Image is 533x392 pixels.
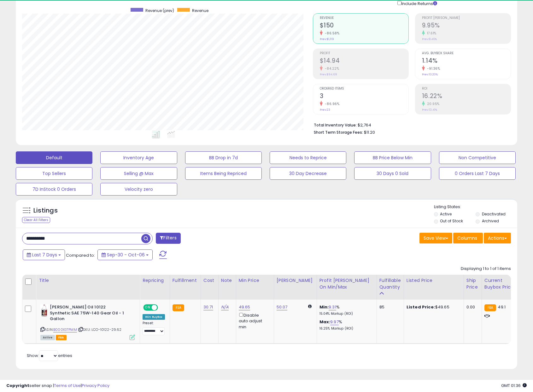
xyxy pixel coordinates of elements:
b: Min: [319,304,329,310]
button: Last 7 Days [23,249,65,260]
h2: $14.94 [320,57,408,66]
th: The percentage added to the cost of goods (COGS) that forms the calculator for Min & Max prices. [317,275,377,300]
small: Prev: 23 [320,108,330,112]
b: Total Inventory Value: [314,122,357,128]
button: Needs to Reprice [270,151,346,164]
span: Columns [457,235,477,241]
div: Min Price [239,277,271,284]
b: Listed Price: [407,304,435,310]
a: B000IG7PMM [53,327,77,332]
span: 49.1 [498,304,506,310]
h2: 3 [320,92,408,101]
label: Archived [482,218,499,224]
span: Sep-30 - Oct-06 [107,252,145,258]
div: Preset: [143,321,165,335]
div: Win BuyBox [143,314,165,320]
button: Inventory Age [100,151,177,164]
small: Prev: 8.46% [422,37,437,41]
small: 20.95% [425,102,440,106]
span: Avg. Buybox Share [422,52,511,55]
li: $2,764 [314,121,506,128]
div: Displaying 1 to 1 of 1 items [461,266,511,272]
button: 30 Day Decrease [270,167,346,180]
span: Revenue [192,8,208,13]
small: Prev: $94.69 [320,73,337,76]
h2: $150 [320,22,408,30]
span: 2025-10-14 01:36 GMT [501,383,527,389]
span: $11.20 [364,129,375,135]
button: Non Competitive [439,151,516,164]
button: Velocity zero [100,183,177,196]
div: [PERSON_NAME] [277,277,314,284]
h5: Listings [33,206,58,215]
small: 17.61% [425,31,436,36]
b: Short Term Storage Fees: [314,130,363,135]
span: Revenue [320,16,408,20]
button: BB Drop in 7d [185,151,262,164]
small: -91.36% [425,66,440,71]
a: Privacy Policy [82,383,109,389]
span: Ordered Items [320,87,408,91]
div: Current Buybox Price [484,277,517,290]
p: 16.25% Markup (ROI) [319,326,372,331]
div: Ship Price [466,277,479,290]
button: Selling @ Max [100,167,177,180]
span: Revenue (prev) [145,8,174,13]
button: 30 Days 0 Sold [354,167,431,180]
button: 7D InStock 0 Orders [16,183,92,196]
span: Compared to: [66,252,95,258]
div: % [319,319,372,331]
div: Fulfillment [173,277,198,284]
div: Repricing [143,277,167,284]
small: -86.58% [323,31,340,36]
div: Profit [PERSON_NAME] on Min/Max [319,277,374,290]
a: N/A [221,304,229,310]
label: Deactivated [482,211,506,217]
img: 41mEU4xdf6L._SL40_.jpg [40,304,48,317]
button: Items Being Repriced [185,167,262,180]
span: Profit [320,52,408,55]
button: Top Sellers [16,167,92,180]
small: FBA [173,304,184,311]
h2: 1.14% [422,57,511,66]
small: -84.22% [323,66,339,71]
p: 15.04% Markup (ROI) [319,312,372,316]
small: Prev: $1,119 [320,37,334,41]
a: 50.07 [277,304,288,310]
small: Prev: 13.41% [422,108,437,112]
label: Active [440,211,452,217]
span: ROI [422,87,511,91]
div: ASIN: [40,304,135,339]
div: Listed Price [407,277,461,284]
span: Profit [PERSON_NAME] [422,16,511,20]
span: Show: entries [27,353,72,359]
button: BB Price Below Min [354,151,431,164]
button: Default [16,151,92,164]
div: 0.00 [466,304,477,310]
div: Note [221,277,233,284]
button: 0 Orders Last 7 Days [439,167,516,180]
div: % [319,304,372,316]
div: 85 [379,304,399,310]
a: 30.71 [203,304,213,310]
a: 49.65 [239,304,250,310]
div: $49.65 [407,304,459,310]
button: Save View [419,233,452,243]
small: Prev: 13.20% [422,73,438,76]
a: 9.31 [329,304,336,310]
div: Title [39,277,137,284]
span: ON [144,305,152,310]
strong: Copyright [6,383,29,389]
span: FBA [56,335,67,340]
button: Sep-30 - Oct-06 [97,249,153,260]
div: Cost [203,277,216,284]
div: Disable auto adjust min [239,312,269,330]
span: OFF [157,305,167,310]
button: Filters [156,233,180,244]
a: 9.97 [330,319,339,325]
label: Out of Stock [440,218,463,224]
span: All listings currently available for purchase on Amazon [40,335,55,340]
button: Actions [484,233,511,243]
div: seller snap | | [6,383,109,389]
small: FBA [484,304,496,311]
